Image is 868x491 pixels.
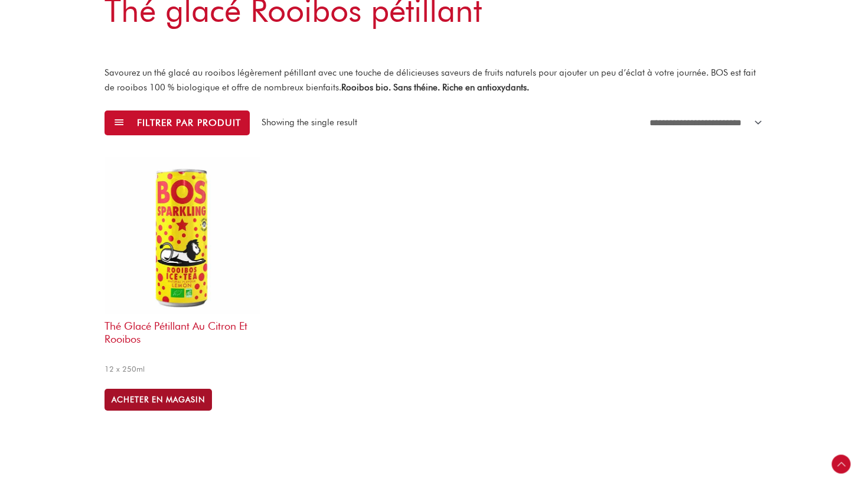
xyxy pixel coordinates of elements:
span: Savourez un thé glacé au rooibos légèrement pétillant avec une touche de délicieuses saveurs de f... [105,67,756,93]
strong: Rooibos bio. Sans théine. Riche en antioxydants. [341,82,529,93]
img: Thé glacé pétillant au citron et rooibos [105,157,260,313]
h2: Thé glacé pétillant au citron et rooibos [105,314,260,359]
a: Thé glacé pétillant au citron et rooibos12 x 250ml [105,157,260,378]
a: BUY IN STORE [105,389,212,410]
span: 12 x 250ml [105,364,260,374]
p: Showing the single result [262,116,357,129]
select: Shop order [642,110,764,135]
